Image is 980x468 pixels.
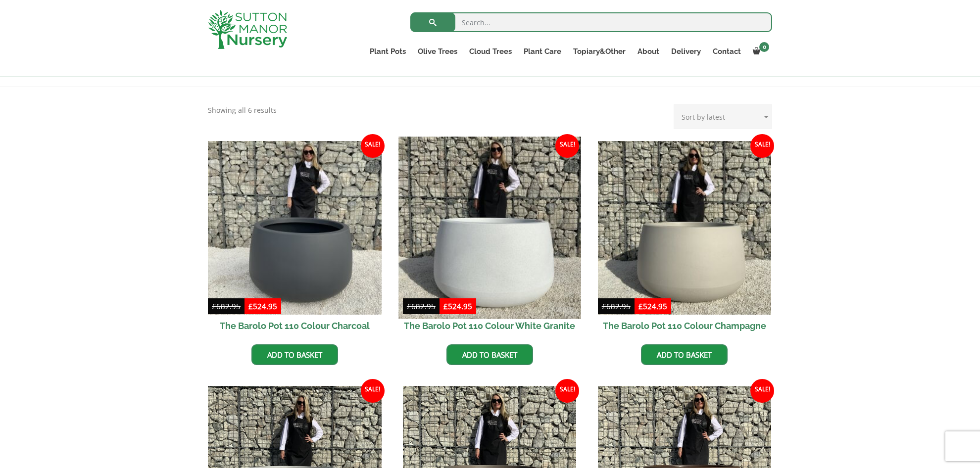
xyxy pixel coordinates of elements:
img: logo [208,10,287,49]
a: Cloud Trees [463,45,518,58]
a: Sale! The Barolo Pot 110 Colour Champagne [598,141,772,337]
bdi: 682.95 [407,301,436,311]
a: Plant Care [518,45,567,58]
bdi: 682.95 [212,301,241,311]
img: The Barolo Pot 110 Colour Charcoal [208,141,382,315]
a: Contact [707,45,747,58]
a: Plant Pots [364,45,412,58]
a: 0 [747,45,772,58]
bdi: 524.95 [443,301,472,311]
span: Sale! [750,379,774,403]
span: £ [407,301,411,311]
h2: The Barolo Pot 110 Colour Charcoal [208,315,382,337]
h2: The Barolo Pot 110 Colour Champagne [598,315,772,337]
span: Sale! [750,134,774,158]
a: Add to basket: “The Barolo Pot 110 Colour Champagne” [641,344,728,365]
span: 0 [759,42,769,52]
bdi: 682.95 [602,301,631,311]
span: £ [443,301,448,311]
span: £ [638,301,643,311]
a: Sale! The Barolo Pot 110 Colour Charcoal [208,141,382,337]
img: The Barolo Pot 110 Colour White Granite [398,137,581,319]
img: The Barolo Pot 110 Colour Champagne [598,141,772,315]
a: Olive Trees [412,45,463,58]
span: Sale! [555,134,579,158]
p: Showing all 6 results [208,104,277,116]
span: £ [248,301,253,311]
a: Topiary&Other [567,45,632,58]
span: Sale! [555,379,579,403]
input: Search... [410,12,772,32]
select: Shop order [674,104,772,129]
span: £ [212,301,216,311]
span: Sale! [361,134,385,158]
a: Add to basket: “The Barolo Pot 110 Colour Charcoal” [251,344,338,365]
bdi: 524.95 [248,301,277,311]
bdi: 524.95 [638,301,667,311]
a: About [632,45,665,58]
span: £ [602,301,606,311]
span: Sale! [361,379,385,403]
a: Add to basket: “The Barolo Pot 110 Colour White Granite” [446,344,533,365]
a: Sale! The Barolo Pot 110 Colour White Granite [403,141,577,337]
h2: The Barolo Pot 110 Colour White Granite [403,315,577,337]
a: Delivery [665,45,707,58]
